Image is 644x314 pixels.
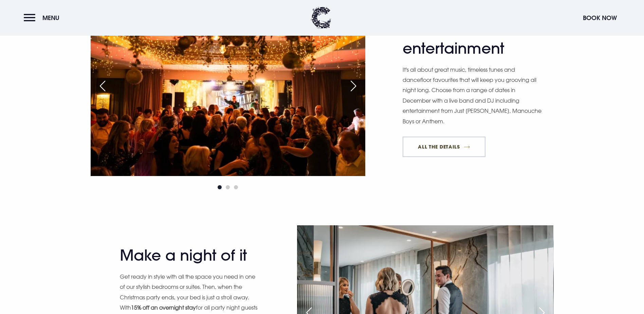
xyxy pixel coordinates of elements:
strong: 15% off an overnight stay [131,304,196,311]
span: Go to slide 3 [234,185,238,189]
h2: Fabulous entertainment [403,21,535,57]
div: Next slide [345,78,362,93]
span: Go to slide 1 [218,185,222,189]
span: Menu [42,14,59,22]
a: All The Details [403,137,485,157]
h2: Make a night of it [120,246,252,264]
button: Menu [24,11,63,25]
button: Book Now [579,11,620,25]
img: Clandeboye Lodge [311,7,331,29]
p: It's all about great music, timeless tunes and dancefloor favourites that will keep you grooving ... [403,65,542,126]
div: Previous slide [94,78,111,93]
span: Go to slide 2 [226,185,230,189]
